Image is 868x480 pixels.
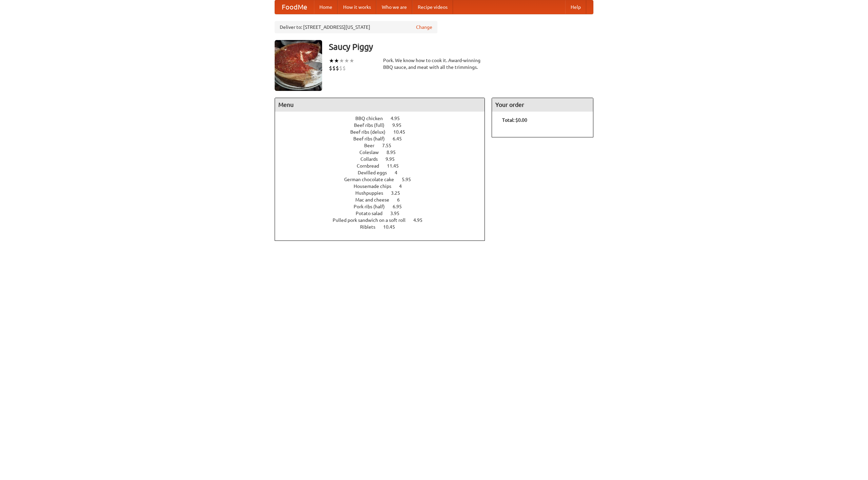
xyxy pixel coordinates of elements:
a: Change [416,24,432,31]
div: Deliver to: [STREET_ADDRESS][US_STATE] [275,21,437,33]
span: German chocolate cake [344,177,401,182]
span: 6 [397,197,407,203]
a: Beef ribs (full) 9.95 [354,122,414,128]
img: angular.jpg [275,40,322,91]
a: Beef ribs (half) 6.45 [353,136,414,141]
span: 4.95 [413,217,429,223]
span: 10.45 [393,129,412,135]
li: $ [339,64,342,72]
span: Devilled eggs [358,170,394,175]
a: FoodMe [275,0,314,14]
span: Pork ribs (half) [354,204,392,209]
a: Recipe videos [412,0,453,14]
span: 9.95 [386,156,401,162]
a: Devilled eggs 4 [358,170,410,175]
a: Collards 9.95 [360,156,407,162]
span: 4.95 [391,116,407,121]
a: German chocolate cake 5.95 [344,177,423,182]
span: Cornbread [357,163,386,169]
span: 10.45 [383,224,402,230]
span: 6.95 [393,204,409,209]
span: Beer [364,143,381,148]
span: Beef ribs (delux) [350,129,392,135]
div: Pork. We know how to cook it. Award-winning BBQ sauce, and meat with all the trimmings. [383,57,485,71]
a: Coleslaw 8.95 [359,150,408,155]
a: Cornbread 11.45 [357,163,411,169]
span: Riblets [360,224,382,230]
li: $ [329,64,332,72]
span: 8.95 [387,150,402,155]
h3: Saucy Piggy [329,40,593,54]
a: Pulled pork sandwich on a soft roll 4.95 [333,217,435,223]
a: Riblets 10.45 [360,224,408,230]
li: $ [336,64,339,72]
span: Beef ribs (half) [353,136,392,141]
li: $ [332,64,336,72]
span: 4 [395,170,404,175]
span: 11.45 [387,163,406,169]
span: Collards [360,156,384,162]
li: ★ [349,57,354,64]
span: Hushpuppies [355,190,390,196]
a: Beer 7.55 [364,143,404,148]
a: Hushpuppies 3.25 [355,190,413,196]
li: ★ [329,57,334,64]
a: BBQ chicken 4.95 [355,116,412,121]
a: Beef ribs (delux) 10.45 [350,129,418,135]
a: How it works [338,0,376,14]
li: ★ [339,57,344,64]
li: ★ [344,57,349,64]
span: 4 [399,184,409,189]
span: Potato salad [356,211,389,216]
span: Pulled pork sandwich on a soft roll [333,217,412,223]
span: BBQ chicken [355,116,390,121]
span: 5.95 [402,177,418,182]
a: Home [314,0,338,14]
h4: Menu [275,98,485,112]
a: Who we are [376,0,412,14]
span: 7.55 [382,143,398,148]
h4: Your order [492,98,593,112]
span: 3.95 [390,211,406,216]
a: Housemade chips 4 [354,184,414,189]
span: Mac and cheese [355,197,396,203]
a: Mac and cheese 6 [355,197,412,203]
li: $ [342,64,346,72]
span: Beef ribs (full) [354,122,391,128]
span: 9.95 [392,122,408,128]
span: 3.25 [391,190,407,196]
a: Potato salad 3.95 [356,211,412,216]
a: Pork ribs (half) 6.95 [354,204,414,209]
li: ★ [334,57,339,64]
span: Housemade chips [354,184,398,189]
span: Coleslaw [359,150,386,155]
a: Help [565,0,586,14]
span: 6.45 [393,136,409,141]
b: Total: $0.00 [502,117,527,123]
